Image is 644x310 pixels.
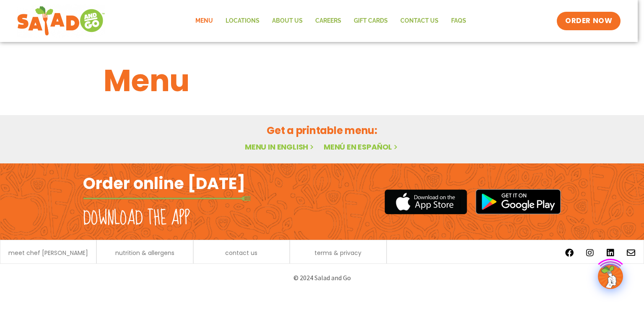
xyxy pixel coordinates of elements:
a: contact us [225,250,257,256]
a: Locations [219,11,266,31]
a: Careers [309,11,348,31]
img: appstore [384,188,467,215]
a: terms & privacy [314,250,361,256]
h2: Download the app [83,207,190,230]
h1: Menu [104,58,540,103]
a: Menú en español [324,142,399,152]
a: Menu in English [245,142,315,152]
img: fork [83,196,251,201]
a: ORDER NOW [557,12,621,30]
a: Menu [189,11,219,31]
a: About Us [266,11,309,31]
a: GIFT CARDS [348,11,394,31]
a: FAQs [445,11,473,31]
nav: Menu [189,11,473,31]
span: ORDER NOW [565,16,612,26]
a: Contact Us [394,11,445,31]
p: © 2024 Salad and Go [87,272,557,284]
h2: Get a printable menu: [104,123,540,138]
a: meet chef [PERSON_NAME] [8,250,88,256]
h2: Order online [DATE] [83,173,245,194]
img: new-SAG-logo-768×292 [17,4,105,38]
a: nutrition & allergens [115,250,174,256]
img: google_play [475,189,561,214]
